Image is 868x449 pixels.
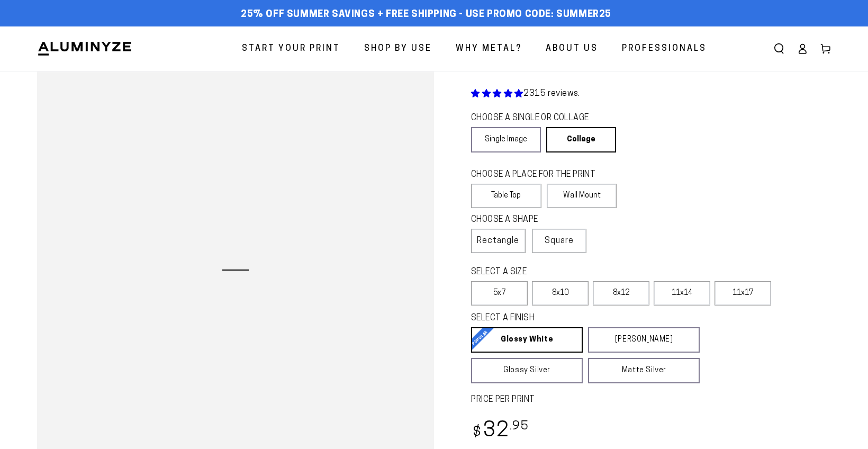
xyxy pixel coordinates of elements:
[593,281,649,306] label: 8x12
[546,127,616,152] a: Collage
[242,41,340,57] span: Start Your Print
[471,312,674,325] legend: SELECT A FINISH
[545,235,574,247] span: Square
[654,281,710,306] label: 11x14
[471,214,576,226] legend: CHOOSE A SHAPE
[471,394,831,406] label: PRICE PER PRINT
[715,281,771,306] label: 11x17
[456,41,522,57] span: Why Metal?
[510,420,529,433] sup: .95
[473,426,482,440] span: $
[471,421,529,442] bdi: 32
[471,184,541,208] label: Table Top
[622,41,707,57] span: Professionals
[471,281,528,306] label: 5x7
[588,358,700,383] a: Matte Silver
[356,35,440,63] a: Shop By Use
[547,184,617,208] label: Wall Mount
[546,41,598,57] span: About Us
[241,9,611,21] span: 25% off Summer Savings + Free Shipping - Use Promo Code: SUMMER25
[532,281,589,306] label: 8x10
[477,235,519,247] span: Rectangle
[471,266,683,279] legend: SELECT A SIZE
[614,35,715,63] a: Professionals
[538,35,606,63] a: About Us
[37,41,132,57] img: Aluminyze
[471,127,541,152] a: Single Image
[767,37,791,60] summary: Search our site
[471,327,583,353] a: Glossy White
[471,169,607,181] legend: CHOOSE A PLACE FOR THE PRINT
[471,112,607,124] legend: CHOOSE A SINGLE OR COLLAGE
[471,358,583,383] a: Glossy Silver
[588,327,700,353] a: [PERSON_NAME]
[234,35,348,63] a: Start Your Print
[364,41,432,57] span: Shop By Use
[448,35,530,63] a: Why Metal?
